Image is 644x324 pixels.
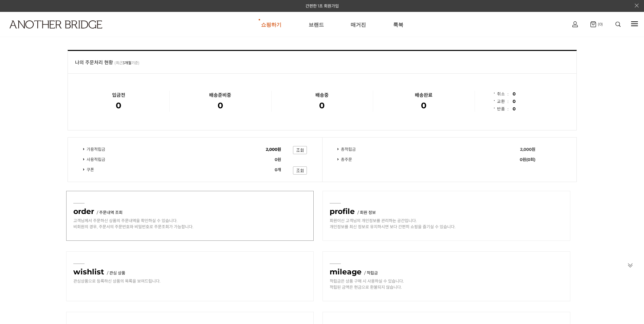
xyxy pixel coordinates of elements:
[590,21,596,27] img: cart
[306,3,339,8] a: 간편한 1초 회원가입
[427,156,539,163] strong: ( 회)
[271,91,373,98] strong: 배송중
[293,146,307,154] img: 조회
[123,60,131,65] em: 3개월
[497,91,509,96] strong: 취소 :
[590,21,603,27] a: (0)
[511,98,516,104] a: 0
[169,91,271,98] strong: 배송준비중
[218,101,223,110] a: 0
[116,101,121,110] a: 0
[393,12,403,37] a: 룩북
[319,101,325,110] a: 0
[330,218,456,229] a: 회원이신 고객님의 개인정보를 관리하는 공간입니다.개인정보를 최신 정보로 유지하시면 보다 간편히 쇼핑을 즐기실 수 있습니다.
[261,12,281,37] a: 쇼핑하기
[73,267,107,276] strong: wishlist
[513,98,516,104] span: 0
[596,22,603,26] span: (0)
[330,210,376,215] a: profile/ 회원 정보
[275,167,277,172] span: 0
[277,167,281,172] span: 개
[421,101,426,110] a: 0
[497,99,509,104] strong: 교환 :
[337,146,427,152] strong: 총적립금
[3,20,100,45] a: logo
[513,106,516,111] span: 0
[511,106,516,111] a: 0
[73,218,194,229] a: 고객님께서 주문하신 상품의 주문내역을 확인하실 수 있습니다.비회원의 경우, 주문서의 주문번호와 비밀번호로 주문조회가 가능합니다.
[68,91,170,98] strong: 입금전
[73,207,97,216] strong: order
[73,270,125,275] a: wishlist/ 관심 상품
[373,91,475,98] strong: 배송완료
[83,146,173,152] strong: 가용적립금
[572,21,578,27] img: cart
[520,147,535,152] span: 2,000원
[75,59,569,66] h3: 나의 주문처리 현황
[330,267,364,276] strong: mileage
[528,157,530,162] span: 0
[513,91,516,96] span: 0
[309,12,324,37] a: 브랜드
[615,22,621,27] img: search
[337,156,427,163] strong: 총주문
[511,91,516,96] a: 0
[113,60,140,65] span: (최근 기준)
[73,210,123,215] a: order/ 주문내역 조회
[73,278,161,284] a: 관심상품으로 등록하신 상품의 목록을 보여드립니다.
[10,20,102,29] img: logo
[497,106,509,111] strong: 반품 :
[83,166,173,173] strong: 쿠폰
[520,157,526,162] span: 0원
[293,166,307,175] img: 조회
[351,12,366,37] a: 매거진
[275,157,281,162] span: 0원
[83,156,173,163] strong: 사용적립금
[330,207,357,216] strong: profile
[266,147,281,152] span: 2,000원
[330,278,404,290] a: 적립금은 상품 구매 시 사용하실 수 있습니다.적립된 금액은 현금으로 환불되지 않습니다.
[330,270,378,275] a: mileage/ 적립금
